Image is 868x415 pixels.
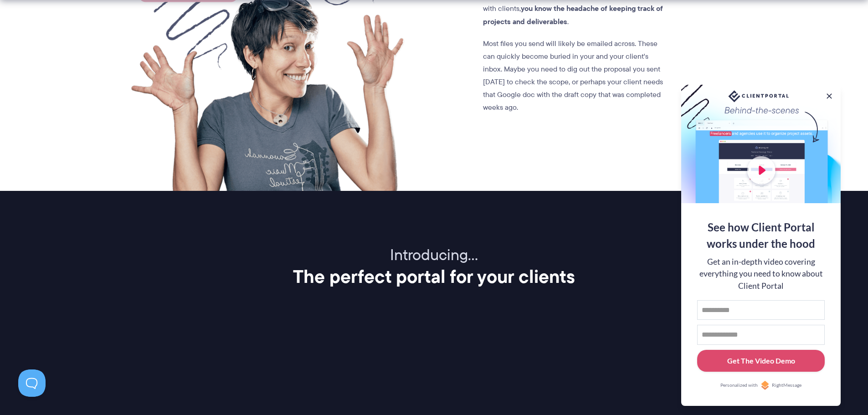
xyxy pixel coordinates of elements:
iframe: Toggle Customer Support [18,369,46,397]
div: Get an in-depth video covering everything you need to know about Client Portal [697,256,825,292]
p: Most files you send will likely be emailed across. These can quickly become buried in your and yo... [483,37,668,114]
div: Get The Video Demo [727,355,795,366]
img: Personalized with RightMessage [760,381,770,390]
p: Introducing… [136,246,733,265]
strong: you know the headache of keeping track of projects and deliverables [483,3,663,27]
button: Get The Video Demo [697,350,825,372]
span: Personalized with [720,382,758,389]
div: See how Client Portal works under the hood [697,219,825,252]
a: Personalized withRightMessage [697,381,825,390]
h2: The perfect portal for your clients [136,265,733,288]
span: RightMessage [772,382,801,389]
